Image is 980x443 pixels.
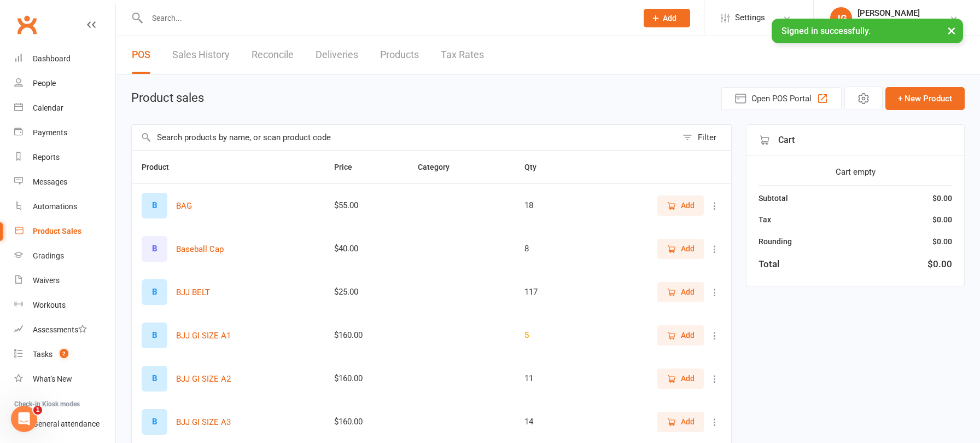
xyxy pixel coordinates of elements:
[33,251,64,260] div: Gradings
[176,243,224,256] button: Baseball Cap
[176,372,231,386] button: BJJ GI SIZE A2
[14,367,115,392] a: What's New
[759,165,952,179] div: Cart empty
[657,412,704,432] button: Add
[33,419,100,428] div: General attendance
[142,366,167,392] div: B
[681,416,695,428] span: Add
[857,8,949,18] div: [PERSON_NAME]
[33,153,60,162] div: Reports
[677,125,731,150] button: Filter
[60,349,68,358] span: 2
[698,131,716,144] div: Filter
[721,87,842,110] button: Open POS Portal
[172,36,230,74] a: Sales History
[830,7,852,29] div: JG
[759,192,788,204] div: Subtotal
[334,201,398,210] div: $55.00
[142,279,167,305] div: B
[663,14,676,22] span: Add
[657,195,704,215] button: Add
[735,5,765,30] span: Settings
[33,325,87,334] div: Assessments
[942,19,961,42] button: ×
[380,36,419,74] a: Products
[524,287,578,297] div: 117
[524,374,578,383] div: 11
[33,54,71,63] div: Dashboard
[131,91,204,105] h1: Product sales
[142,409,167,435] div: B
[14,293,115,318] a: Workouts
[33,301,66,309] div: Workouts
[418,163,462,171] span: Category
[441,36,484,74] a: Tax Rates
[334,287,398,297] div: $25.00
[33,128,67,137] div: Payments
[644,9,690,27] button: Add
[681,286,695,298] span: Add
[33,79,56,88] div: People
[524,331,578,340] div: 5
[14,194,115,219] a: Automations
[932,235,952,248] div: $0.00
[142,193,167,218] div: B
[334,374,398,383] div: $160.00
[524,201,578,210] div: 18
[746,125,964,156] div: Cart
[524,244,578,254] div: 8
[334,160,364,174] button: Price
[33,276,60,285] div: Waivers
[142,160,181,174] button: Product
[14,170,115,194] a: Messages
[142,163,181,171] span: Product
[142,236,167,262] div: B
[932,192,952,204] div: $0.00
[759,214,771,226] div: Tax
[316,36,358,74] a: Deliveries
[33,227,81,235] div: Product Sales
[759,257,779,272] div: Total
[132,125,677,150] input: Search products by name, or scan product code
[14,71,115,96] a: People
[176,199,192,212] button: BAG
[932,214,952,226] div: $0.00
[657,325,704,345] button: Add
[334,331,398,340] div: $160.00
[176,329,231,342] button: BJJ GI SIZE A1
[927,257,952,272] div: $0.00
[681,199,695,211] span: Add
[524,417,578,427] div: 14
[176,286,210,299] button: BJJ BELT
[681,243,695,255] span: Add
[334,244,398,254] div: $40.00
[14,219,115,244] a: Product Sales
[14,318,115,342] a: Assessments
[524,160,549,174] button: Qty
[33,177,67,186] div: Messages
[144,10,629,26] input: Search...
[759,235,792,248] div: Rounding
[33,103,63,112] div: Calendar
[14,96,115,120] a: Calendar
[857,18,949,28] div: Bujutsu Martial Arts Centre
[681,372,695,384] span: Add
[252,36,294,74] a: Reconcile
[657,282,704,302] button: Add
[657,369,704,388] button: Add
[885,87,965,110] button: + New Product
[142,323,167,348] div: B
[657,239,704,258] button: Add
[11,406,37,432] iframe: Intercom live chat
[13,11,40,38] a: Clubworx
[14,244,115,268] a: Gradings
[334,417,398,427] div: $160.00
[33,202,77,211] div: Automations
[781,26,871,36] span: Signed in successfully.
[418,160,462,174] button: Category
[14,412,115,436] a: General attendance kiosk mode
[176,416,231,429] button: BJJ GI SIZE A3
[334,163,364,171] span: Price
[751,92,812,105] span: Open POS Portal
[14,47,115,71] a: Dashboard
